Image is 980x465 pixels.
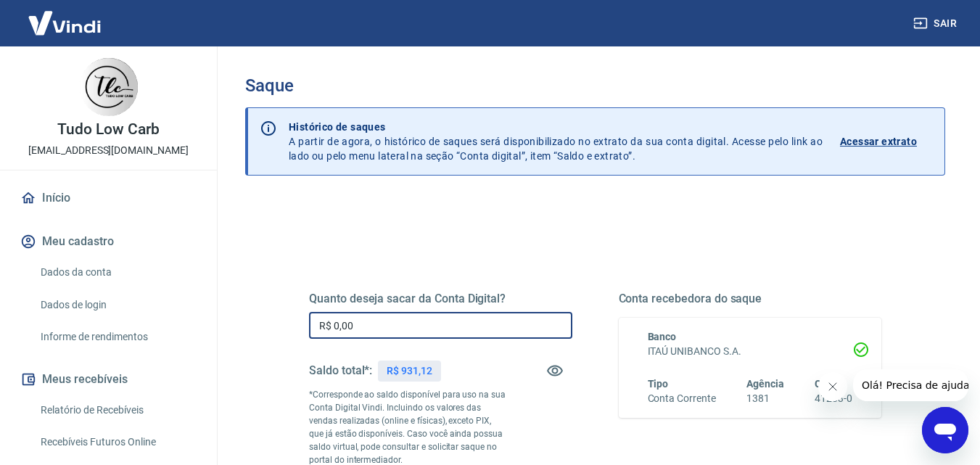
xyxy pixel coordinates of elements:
[35,427,199,457] a: Recebíveis Futuros Online
[289,120,823,134] p: Histórico de saques
[17,226,199,258] button: Meu cadastro
[57,122,159,137] p: Tudo Low Carb
[910,10,963,37] button: Sair
[648,378,669,390] span: Tipo
[840,120,933,163] a: Acessar extrato
[9,10,122,22] span: Olá! Precisa de ajuda?
[853,369,968,401] iframe: Mensagem da empresa
[17,1,112,45] img: Vindi
[387,363,432,379] p: R$ 931,12
[17,363,199,395] button: Meus recebíveis
[245,75,945,96] h3: Saque
[922,407,968,453] iframe: Botão para abrir a janela de mensagens
[818,372,847,401] iframe: Fechar mensagem
[35,395,199,425] a: Relatório de Recebíveis
[309,292,572,306] h5: Quanto deseja sacar da Conta Digital?
[648,391,716,406] h6: Conta Corrente
[289,120,823,163] p: A partir de agora, o histórico de saques será disponibilizado no extrato da sua conta digital. Ac...
[35,322,199,352] a: Informe de rendimentos
[815,378,842,390] span: Conta
[309,363,372,378] h5: Saldo total*:
[35,290,199,320] a: Dados de login
[35,258,199,287] a: Dados da conta
[17,182,199,214] a: Início
[746,378,784,390] span: Agência
[80,58,138,116] img: 092b66a1-269f-484b-a6ef-d60da104ea9d.jpeg
[28,143,189,158] p: [EMAIL_ADDRESS][DOMAIN_NAME]
[619,292,882,306] h5: Conta recebedora do saque
[746,391,784,406] h6: 1381
[648,331,677,342] span: Banco
[840,134,917,149] p: Acessar extrato
[648,344,853,359] h6: ITAÚ UNIBANCO S.A.
[815,391,852,406] h6: 41283-0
